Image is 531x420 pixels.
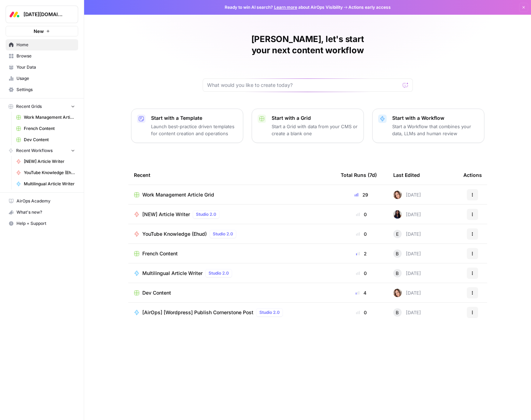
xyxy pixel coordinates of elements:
[134,230,329,238] a: YouTube Knowledge (Ehud)Studio 2.0
[341,250,382,257] div: 2
[396,309,399,316] span: B
[396,230,399,237] span: E
[134,165,329,185] div: Recent
[142,230,207,237] span: YouTube Knowledge (Ehud)
[396,270,399,277] span: B
[393,249,421,258] div: [DATE]
[24,114,75,121] span: Work Management Article Grid
[272,123,358,137] p: Start a Grid with data from your CMS or create a blank one
[259,309,280,316] span: Studio 2.0
[341,230,382,237] div: 0
[13,123,78,134] a: French Content
[24,158,75,165] span: [NEW] Article Writer
[151,123,237,137] p: Launch best-practice driven templates for content creation and operations
[134,191,329,198] a: Work Management Article Grid
[6,26,78,36] button: New
[252,109,364,143] button: Start with a GridStart a Grid with data from your CMS or create a blank one
[6,218,78,229] button: Help + Support
[341,309,382,316] div: 0
[8,8,21,21] img: Monday.com Logo
[142,250,178,257] span: French Content
[393,165,420,185] div: Last Edited
[341,191,382,198] div: 29
[393,210,402,219] img: rox323kbkgutb4wcij4krxobkpon
[341,289,382,296] div: 4
[13,156,78,167] a: [NEW] Article Writer
[6,50,78,62] a: Browse
[16,147,53,154] span: Recent Workflows
[134,210,329,219] a: [NEW] Article WriterStudio 2.0
[16,75,75,82] span: Usage
[24,181,75,187] span: Multilingual Article Writer
[393,269,421,277] div: [DATE]
[348,4,391,11] span: Actions early access
[142,191,214,198] span: Work Management Article Grid
[16,198,75,204] span: AirOps Academy
[392,115,478,122] p: Start with a Workflow
[24,137,75,143] span: Dev Content
[134,289,329,296] a: Dev Content
[13,112,78,123] a: Work Management Article Grid
[209,270,229,276] span: Studio 2.0
[393,191,402,199] img: f4j2a8gdehmfhxivamqs4zmc90qq
[393,210,421,219] div: [DATE]
[463,165,482,185] div: Actions
[16,53,75,59] span: Browse
[142,270,203,277] span: Multilingual Article Writer
[196,211,216,218] span: Studio 2.0
[213,231,233,237] span: Studio 2.0
[151,115,237,122] p: Start with a Template
[6,101,78,112] button: Recent Grids
[6,207,78,218] button: What's new?
[341,270,382,277] div: 0
[372,109,484,143] button: Start with a WorkflowStart a Workflow that combines your data, LLMs and human review
[24,170,75,176] span: YouTube Knowledge (Ehud)
[24,125,75,132] span: French Content
[134,250,329,257] a: French Content
[393,289,421,297] div: [DATE]
[16,42,75,48] span: Home
[272,115,358,122] p: Start with a Grid
[134,269,329,277] a: Multilingual Article WriterStudio 2.0
[341,165,377,185] div: Total Runs (7d)
[16,64,75,70] span: Your Data
[16,103,42,110] span: Recent Grids
[393,308,421,317] div: [DATE]
[13,178,78,190] a: Multilingual Article Writer
[6,195,78,207] a: AirOps Academy
[23,11,66,18] span: [DATE][DOMAIN_NAME]
[131,109,243,143] button: Start with a TemplateLaunch best-practice driven templates for content creation and operations
[6,39,78,50] a: Home
[34,28,44,35] span: New
[274,5,297,10] a: Learn more
[142,289,171,296] span: Dev Content
[6,6,78,23] button: Workspace: Monday.com
[207,82,400,89] input: What would you like to create today?
[6,73,78,84] a: Usage
[393,289,402,297] img: f4j2a8gdehmfhxivamqs4zmc90qq
[6,207,78,218] div: What's new?
[13,134,78,145] a: Dev Content
[134,308,329,317] a: [AirOps] [Wordpress] Publish Cornerstone PostStudio 2.0
[6,84,78,95] a: Settings
[396,250,399,257] span: B
[393,191,421,199] div: [DATE]
[393,230,421,238] div: [DATE]
[392,123,478,137] p: Start a Workflow that combines your data, LLMs and human review
[6,145,78,156] button: Recent Workflows
[142,211,190,218] span: [NEW] Article Writer
[225,4,343,11] span: Ready to win AI search? about AirOps Visibility
[203,34,413,56] h1: [PERSON_NAME], let's start your next content workflow
[142,309,253,316] span: [AirOps] [Wordpress] Publish Cornerstone Post
[16,87,75,93] span: Settings
[341,211,382,218] div: 0
[16,220,75,227] span: Help + Support
[13,167,78,178] a: YouTube Knowledge (Ehud)
[6,62,78,73] a: Your Data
